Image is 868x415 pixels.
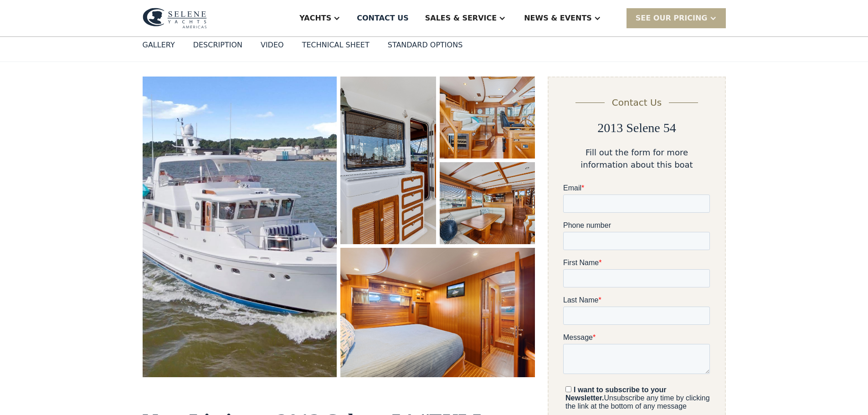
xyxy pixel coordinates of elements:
div: VIDEO [261,40,284,51]
div: Yachts [299,13,331,24]
a: DESCRIPTION [193,40,242,54]
a: GALLERY [143,40,175,54]
a: open lightbox [440,162,535,244]
div: GALLERY [143,40,175,51]
a: open lightbox [440,77,535,159]
div: News & EVENTS [524,13,592,24]
a: TECHNICAL SHEET [302,40,370,54]
img: logo [143,8,207,29]
div: SEE Our Pricing [627,8,726,28]
div: TECHNICAL SHEET [302,40,370,51]
a: VIDEO [261,40,284,54]
a: open lightbox [143,77,337,378]
h2: 2013 Selene 54 [597,120,676,136]
div: Contact US [357,13,409,24]
div: Sales & Service [425,13,497,24]
a: STANDARD OPTIONS [388,40,463,54]
div: Contact Us [612,96,662,109]
div: SEE Our Pricing [636,13,708,24]
a: open lightbox [340,77,436,244]
div: DESCRIPTION [193,40,242,51]
div: STANDARD OPTIONS [388,40,463,51]
div: Fill out the form for more information about this boat [563,146,710,171]
a: open lightbox [340,248,535,378]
